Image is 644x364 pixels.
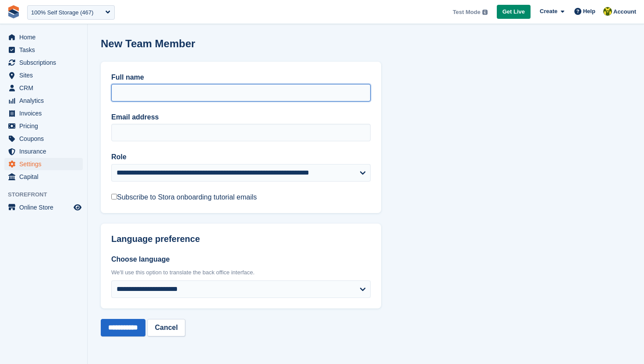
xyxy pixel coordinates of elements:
[7,5,20,18] img: stora-icon-8386f47178a22dfd0bd8f6a31ec36ba5ce8667c1dd55bd0f319d3a0aa187defe.svg
[482,10,488,15] img: icon-info-grey-7440780725fd019a000dd9b08b2336e03edf1995a4989e88bcd33f0948082b44.svg
[4,56,83,69] a: menu
[111,254,371,265] label: Choose language
[19,158,72,170] span: Settings
[111,193,257,202] label: Subscribe to Stora onboarding tutorial emails
[111,72,371,83] label: Full name
[603,7,612,16] img: Rob Sweeney
[19,145,72,157] span: Insurance
[19,44,72,56] span: Tasks
[613,7,636,16] span: Account
[111,194,117,199] input: Subscribe to Stora onboarding tutorial emails
[4,31,83,43] a: menu
[19,69,72,81] span: Sites
[19,171,72,183] span: Capital
[583,7,595,16] span: Help
[540,7,557,16] span: Create
[147,319,185,336] a: Cancel
[4,145,83,157] a: menu
[4,201,83,213] a: menu
[4,133,83,145] a: menu
[111,152,371,162] label: Role
[111,112,371,122] label: Email address
[111,268,371,277] div: We'll use this option to translate the back office interface.
[31,8,93,17] div: 100% Self Storage (467)
[4,171,83,183] a: menu
[8,190,87,199] span: Storefront
[72,202,83,213] a: Preview store
[4,82,83,94] a: menu
[19,82,72,94] span: CRM
[19,120,72,132] span: Pricing
[4,69,83,81] a: menu
[111,234,371,244] h2: Language preference
[19,94,72,107] span: Analytics
[4,94,83,107] a: menu
[502,7,525,16] span: Get Live
[19,133,72,145] span: Coupons
[101,38,195,49] h1: New Team Member
[4,44,83,56] a: menu
[19,31,72,43] span: Home
[4,158,83,170] a: menu
[4,120,83,132] a: menu
[19,56,72,69] span: Subscriptions
[19,107,72,119] span: Invoices
[497,5,531,19] a: Get Live
[453,8,480,17] span: Test Mode
[4,107,83,119] a: menu
[19,201,72,213] span: Online Store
